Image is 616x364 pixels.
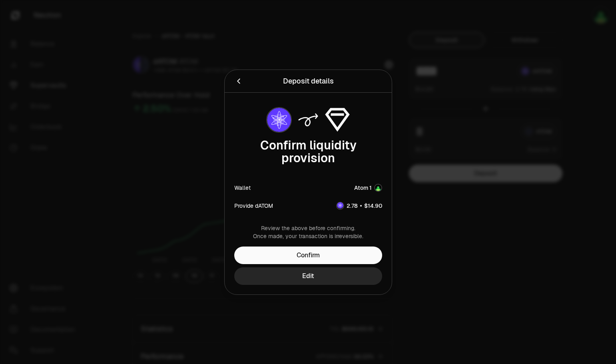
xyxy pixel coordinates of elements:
button: Edit [234,267,382,285]
div: Confirm liquidity provision [234,139,382,165]
div: Review the above before confirming. Once made, your transaction is irreversible. [234,224,382,240]
div: Atom 1 [354,184,372,192]
img: dATOM Logo [267,108,291,132]
button: Confirm [234,247,382,264]
div: Deposit details [283,76,333,87]
img: Account Image [375,185,381,191]
img: dATOM Logo [337,202,343,209]
button: Atom 1Account Image [354,184,382,192]
button: Back [234,76,243,87]
div: Wallet [234,184,251,192]
div: Provide dATOM [234,201,273,209]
